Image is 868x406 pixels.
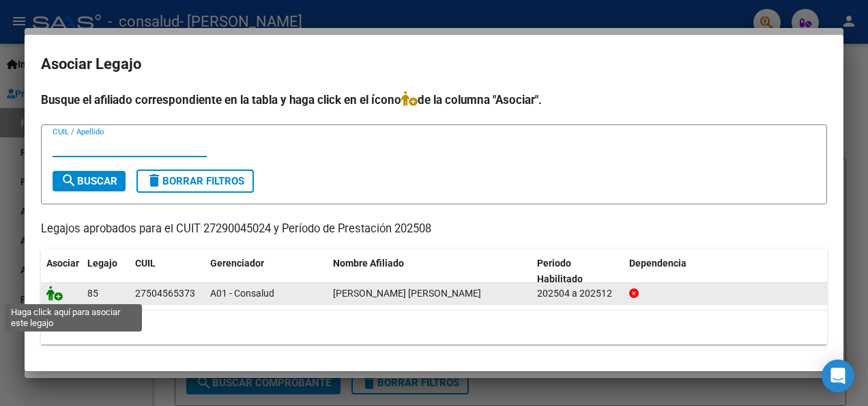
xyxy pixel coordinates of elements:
[87,288,98,299] span: 85
[41,221,827,238] p: Legajos aprobados para el CUIT 27290045024 y Período de Prestación 202508
[41,310,827,344] div: 1 registros
[135,286,195,301] div: 27504565373
[822,360,854,392] div: Open Intercom Messenger
[130,249,205,294] datatable-header-cell: CUIL
[41,249,82,294] datatable-header-cell: Asociar
[146,172,162,189] mat-icon: delete
[210,288,274,299] span: A01 - Consalud
[61,175,117,187] span: Buscar
[210,258,264,269] span: Gerenciador
[87,258,117,269] span: Legajo
[537,258,583,284] span: Periodo Habilitado
[629,258,686,269] span: Dependencia
[82,249,130,294] datatable-header-cell: Legajo
[146,175,244,187] span: Borrar Filtros
[136,170,254,193] button: Borrar Filtros
[61,172,77,189] mat-icon: search
[328,249,532,294] datatable-header-cell: Nombre Afiliado
[333,288,481,299] span: BENITEZ RAIMON MELINA YAZMIN
[41,51,827,77] h2: Asociar Legajo
[624,249,828,294] datatable-header-cell: Dependencia
[333,258,404,269] span: Nombre Afiliado
[41,91,827,109] h4: Busque el afiliado correspondiente en la tabla y haga click en el ícono de la columna "Asociar".
[135,258,156,269] span: CUIL
[537,286,618,301] div: 202504 a 202512
[46,258,79,269] span: Asociar
[205,249,328,294] datatable-header-cell: Gerenciador
[53,171,126,191] button: Buscar
[532,249,624,294] datatable-header-cell: Periodo Habilitado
